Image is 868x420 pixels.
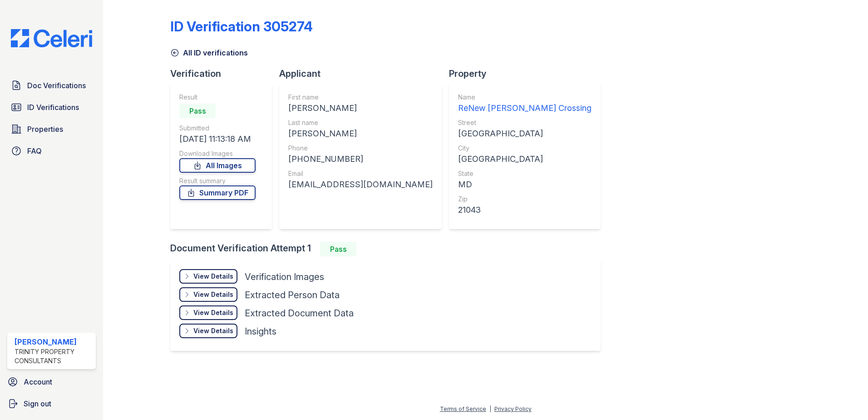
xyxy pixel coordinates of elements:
[458,93,592,102] div: Name
[15,347,92,365] div: Trinity Property Consultants
[7,76,96,95] a: Doc Verifications
[458,178,592,191] div: MD
[179,149,256,158] div: Download Images
[458,144,592,153] div: City
[245,325,276,338] div: Insights
[4,373,99,391] a: Account
[494,405,532,412] a: Privacy Policy
[7,142,96,160] a: FAQ
[7,120,96,138] a: Properties
[170,47,248,58] a: All ID verifications
[179,158,256,173] a: All Images
[458,127,592,140] div: [GEOGRAPHIC_DATA]
[458,153,592,165] div: [GEOGRAPHIC_DATA]
[288,102,433,115] div: [PERSON_NAME]
[288,153,433,165] div: [PHONE_NUMBER]
[320,242,356,256] div: Pass
[27,102,79,113] span: ID Verifications
[458,118,592,127] div: Street
[179,133,256,145] div: [DATE] 11:13:18 AM
[179,93,256,102] div: Result
[170,242,608,256] div: Document Verification Attempt 1
[170,67,279,80] div: Verification
[245,289,340,301] div: Extracted Person Data
[449,67,608,80] div: Property
[179,176,256,185] div: Result summary
[193,272,233,281] div: View Details
[179,104,216,118] div: Pass
[170,18,313,35] div: ID Verification 305274
[458,204,592,216] div: 21043
[7,98,96,116] a: ID Verifications
[193,290,233,299] div: View Details
[440,405,486,412] a: Terms of Service
[15,336,92,347] div: [PERSON_NAME]
[27,124,63,135] span: Properties
[489,405,491,412] div: |
[4,29,99,47] img: CE_Logo_Blue-a8612792a0a2168367f1c8372b55b34899dd931a85d93a1a3d3e32e68fde9ad4.png
[288,118,433,127] div: Last name
[245,307,354,320] div: Extracted Document Data
[288,178,433,191] div: [EMAIL_ADDRESS][DOMAIN_NAME]
[458,195,592,204] div: Zip
[179,185,256,200] a: Summary PDF
[179,124,256,133] div: Submitted
[288,169,433,178] div: Email
[458,169,592,178] div: State
[458,102,592,115] div: ReNew [PERSON_NAME] Crossing
[24,398,51,409] span: Sign out
[288,93,433,102] div: First name
[245,270,324,283] div: Verification Images
[4,395,99,413] a: Sign out
[458,93,592,115] a: Name ReNew [PERSON_NAME] Crossing
[27,80,86,91] span: Doc Verifications
[193,308,233,317] div: View Details
[27,145,42,156] span: FAQ
[24,376,52,387] span: Account
[193,326,233,335] div: View Details
[279,67,449,80] div: Applicant
[288,127,433,140] div: [PERSON_NAME]
[830,384,859,411] iframe: chat widget
[288,144,433,153] div: Phone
